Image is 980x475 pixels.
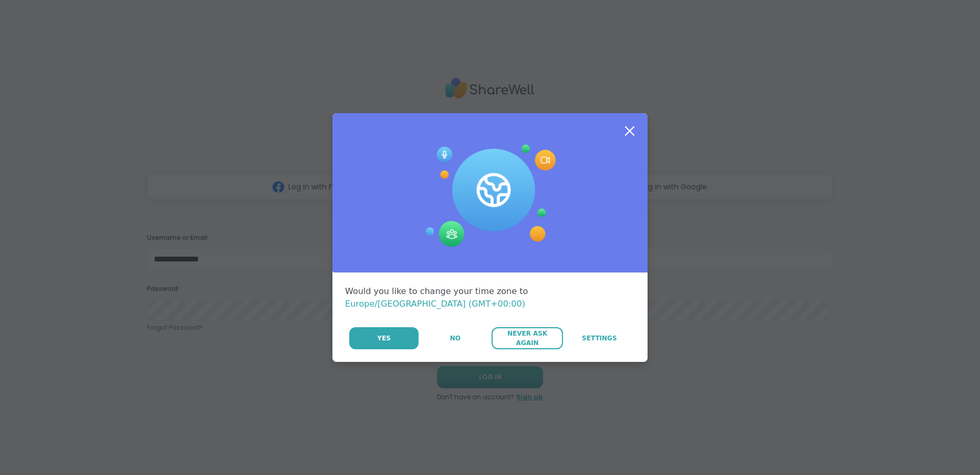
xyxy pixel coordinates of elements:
[497,329,557,348] span: Never Ask Again
[345,299,525,309] span: Europe/[GEOGRAPHIC_DATA] (GMT+00:00)
[420,327,491,349] button: No
[492,327,562,349] button: Never Ask Again
[345,285,635,310] div: Would you like to change your time zone to
[564,327,635,349] a: Settings
[424,145,556,248] img: Session Experience
[582,333,617,343] span: Settings
[450,333,461,343] span: No
[377,333,391,343] span: Yes
[349,327,419,349] button: Yes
